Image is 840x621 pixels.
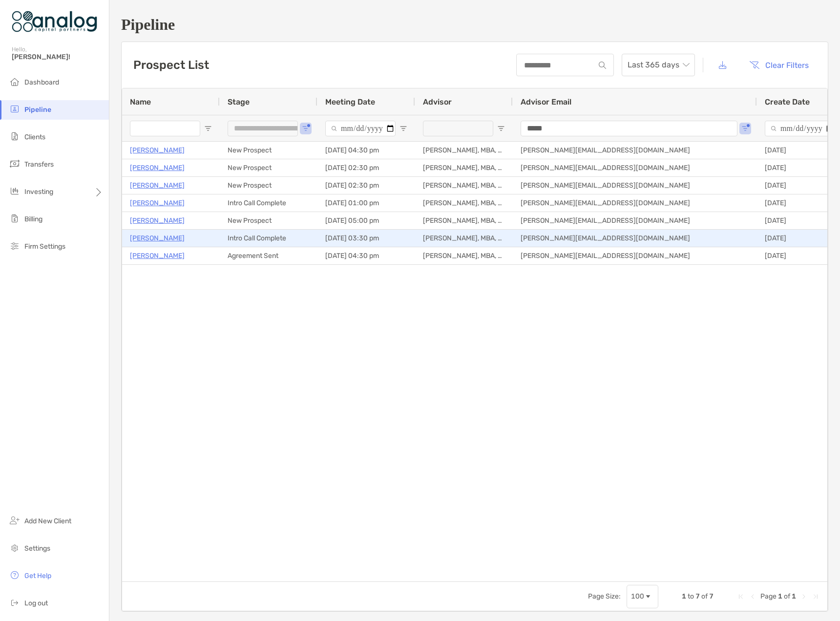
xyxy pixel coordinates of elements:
div: [PERSON_NAME][EMAIL_ADDRESS][DOMAIN_NAME] [513,177,757,194]
img: get-help icon [9,569,21,581]
div: New Prospect [220,212,317,229]
span: Advisor Email [521,97,571,107]
span: Last 365 days [628,54,689,76]
img: investing icon [9,185,21,197]
div: New Prospect [220,142,317,159]
span: Settings [24,544,50,553]
img: billing icon [9,213,21,224]
div: [PERSON_NAME], MBA, CFA [415,247,513,264]
img: dashboard icon [9,76,21,87]
div: [DATE] 03:30 pm [317,230,415,247]
div: 100 [631,592,644,600]
span: to [688,592,694,600]
a: [PERSON_NAME] [130,144,185,156]
input: Create Date Filter Input [765,121,835,136]
div: [PERSON_NAME], MBA, CFA [415,177,513,194]
button: Open Filter Menu [204,125,212,132]
div: New Prospect [220,159,317,176]
div: New Prospect [220,177,317,194]
a: [PERSON_NAME] [130,197,185,209]
span: of [784,592,790,600]
input: Name Filter Input [130,121,200,136]
span: of [701,592,708,600]
div: [PERSON_NAME], MBA, CFA [415,212,513,229]
img: settings icon [9,542,21,554]
h3: Prospect List [133,58,209,72]
span: Pipeline [24,106,51,114]
span: 1 [778,592,782,600]
span: Clients [24,133,45,141]
span: 1 [682,592,686,600]
div: [DATE] 05:00 pm [317,212,415,229]
button: Open Filter Menu [497,125,505,132]
div: [PERSON_NAME][EMAIL_ADDRESS][DOMAIN_NAME] [513,159,757,176]
a: [PERSON_NAME] [130,232,185,244]
a: [PERSON_NAME] [130,179,185,192]
button: Open Filter Menu [741,125,749,132]
span: Firm Settings [24,242,65,251]
input: Advisor Email Filter Input [521,121,737,136]
a: [PERSON_NAME] [130,214,185,227]
span: Dashboard [24,78,59,86]
div: [PERSON_NAME][EMAIL_ADDRESS][DOMAIN_NAME] [513,247,757,264]
div: [PERSON_NAME], MBA, CFA [415,142,513,159]
button: Open Filter Menu [399,125,407,132]
span: Billing [24,215,42,223]
div: [DATE] 04:30 pm [317,142,415,159]
span: Add New Client [24,517,71,525]
button: Clear Filters [742,54,816,76]
img: firm-settings icon [9,240,21,252]
div: Next Page [800,593,808,600]
span: Name [130,97,151,107]
div: [DATE] 04:30 pm [317,247,415,264]
span: [PERSON_NAME]! [12,53,103,61]
img: pipeline icon [9,103,21,115]
div: Intro Call Complete [220,230,317,247]
div: Intro Call Complete [220,194,317,212]
span: Stage [228,97,250,107]
img: Zoe Logo [12,4,97,39]
div: [PERSON_NAME][EMAIL_ADDRESS][DOMAIN_NAME] [513,212,757,229]
div: [PERSON_NAME], MBA, CFA [415,230,513,247]
div: [DATE] 02:30 pm [317,177,415,194]
input: Meeting Date Filter Input [325,121,396,136]
div: [PERSON_NAME][EMAIL_ADDRESS][DOMAIN_NAME] [513,230,757,247]
div: Page Size: [588,592,621,600]
button: Open Filter Menu [302,125,310,132]
a: [PERSON_NAME] [130,162,185,174]
img: clients icon [9,130,21,142]
div: [DATE] 01:00 pm [317,194,415,212]
span: Page [760,592,777,600]
div: Previous Page [749,593,756,600]
img: transfers icon [9,158,21,170]
span: Get Help [24,572,51,580]
img: input icon [599,62,606,69]
span: Advisor [423,97,452,107]
div: Page Size [627,585,658,608]
div: [PERSON_NAME], MBA, CFA [415,194,513,212]
span: Log out [24,599,48,607]
img: add_new_client icon [9,514,21,526]
div: [PERSON_NAME][EMAIL_ADDRESS][DOMAIN_NAME] [513,194,757,212]
div: [PERSON_NAME][EMAIL_ADDRESS][DOMAIN_NAME] [513,142,757,159]
span: Create Date [765,97,810,107]
span: Investing [24,188,53,196]
a: [PERSON_NAME] [130,250,185,262]
div: First Page [737,593,745,600]
span: 7 [709,592,714,600]
img: logout icon [9,597,21,608]
span: Meeting Date [325,97,375,107]
h1: Pipeline [121,16,828,34]
div: Agreement Sent [220,247,317,264]
span: Transfers [24,160,54,169]
div: Last Page [812,593,819,600]
span: 7 [695,592,700,600]
div: [PERSON_NAME], MBA, CFA [415,159,513,176]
